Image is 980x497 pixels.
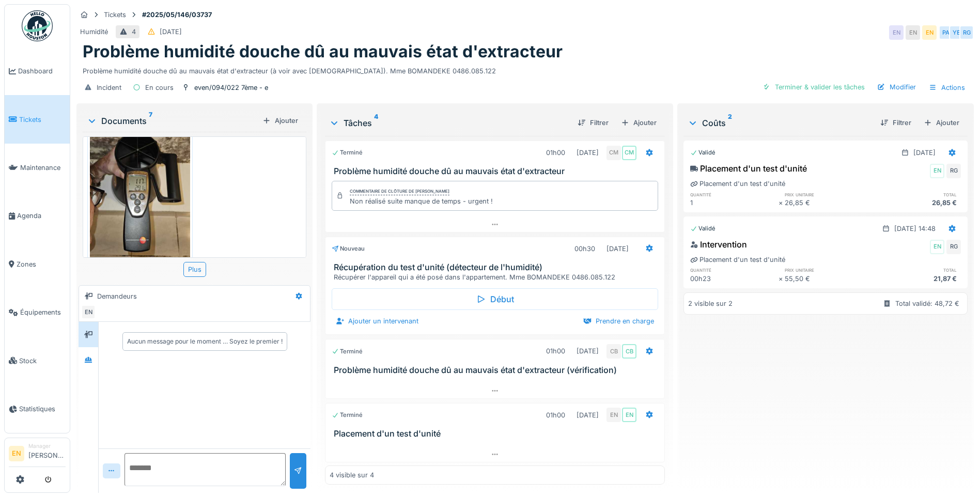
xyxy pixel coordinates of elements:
[690,224,715,233] div: Validé
[606,344,621,359] div: CB
[895,299,959,308] div: Total validé: 48,72 €
[17,259,66,269] span: Zones
[922,25,937,40] div: EN
[873,80,920,94] div: Modifier
[5,47,70,95] a: Dashboard
[127,337,283,346] div: Aucun message pour le moment … Soyez le premier !
[690,179,785,189] div: Placement d'un test d'unité
[906,25,920,40] div: EN
[785,198,873,208] div: 26,85 €
[5,95,70,143] a: Tickets
[690,162,807,175] div: Placement d'un test d'unité
[785,191,873,198] h6: prix unitaire
[22,10,53,41] img: Badge_color-CXgf-gQk.svg
[959,25,974,40] div: RG
[758,80,869,94] div: Terminer & valider les tâches
[332,288,658,310] div: Début
[873,198,961,208] div: 26,85 €
[334,166,660,176] h3: Problème humidité douche dû au mauvais état d'extracteur
[258,114,302,128] div: Ajouter
[9,442,66,467] a: EN Manager[PERSON_NAME]
[5,385,70,433] a: Statistiques
[894,224,936,234] div: [DATE] 14:48
[90,94,190,271] img: bkm5uwg7ybb6jxfj5bhmufdaiwcx
[688,117,872,129] div: Coûts
[132,27,136,37] div: 4
[5,288,70,336] a: Équipements
[183,262,206,277] div: Plus
[785,267,873,273] h6: prix unitaire
[913,148,936,158] div: [DATE]
[579,314,658,328] div: Prendre en charge
[20,307,66,317] span: Équipements
[606,146,621,160] div: CM
[334,272,660,282] div: Récupérer l'appareil qui a été posé dans l'appartement. Mme BOMANDEKE 0486.085.122
[690,191,778,198] h6: quantité
[83,42,563,61] h1: Problème humidité douche dû au mauvais état d'extracteur
[622,146,636,160] div: CM
[690,255,785,265] div: Placement d'un test d'unité
[332,244,365,253] div: Nouveau
[334,365,660,375] h3: Problème humidité douche dû au mauvais état d'extracteur (vérification)
[28,442,66,450] div: Manager
[97,291,137,301] div: Demandeurs
[573,116,613,130] div: Filtrer
[145,83,174,92] div: En cours
[17,211,66,221] span: Agenda
[332,411,363,420] div: Terminé
[779,274,785,284] div: ×
[688,299,733,308] div: 2 visible sur 2
[873,274,961,284] div: 21,87 €
[577,148,599,158] div: [DATE]
[83,62,968,76] div: Problème humidité douche dû au mauvais état d'extracteur (à voir avec [DEMOGRAPHIC_DATA]). Mme BO...
[577,410,599,420] div: [DATE]
[81,305,96,319] div: EN
[28,442,66,464] li: [PERSON_NAME]
[546,346,565,356] div: 01h00
[9,446,24,461] li: EN
[606,244,629,254] div: [DATE]
[690,274,778,284] div: 00h23
[622,408,636,422] div: EN
[330,470,374,480] div: 4 visible sur 4
[332,148,363,157] div: Terminé
[329,117,569,129] div: Tâches
[889,25,904,40] div: EN
[334,429,660,439] h3: Placement d'un test d'unité
[690,198,778,208] div: 1
[946,164,961,178] div: RG
[617,116,661,130] div: Ajouter
[690,267,778,273] h6: quantité
[728,117,732,129] sup: 2
[104,10,126,20] div: Tickets
[690,148,715,157] div: Validé
[577,346,599,356] div: [DATE]
[574,244,595,254] div: 00h30
[80,27,108,37] div: Humidité
[97,83,121,92] div: Incident
[622,344,636,359] div: CB
[606,408,621,422] div: EN
[5,192,70,240] a: Agenda
[946,240,961,254] div: RG
[873,267,961,273] h6: total
[546,410,565,420] div: 01h00
[873,191,961,198] h6: total
[87,115,258,127] div: Documents
[920,116,963,130] div: Ajouter
[332,347,363,356] div: Terminé
[160,27,182,37] div: [DATE]
[690,238,747,251] div: Intervention
[334,262,660,272] h3: Récupération du test d'unité (détecteur de l'humidité)
[924,80,970,95] div: Actions
[930,240,944,254] div: EN
[149,115,152,127] sup: 7
[876,116,915,130] div: Filtrer
[930,164,944,178] div: EN
[18,66,66,76] span: Dashboard
[350,188,449,195] div: Commentaire de clôture de [PERSON_NAME]
[19,115,66,125] span: Tickets
[194,83,268,92] div: even/094/022 7ème - e
[20,163,66,173] span: Maintenance
[779,198,785,208] div: ×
